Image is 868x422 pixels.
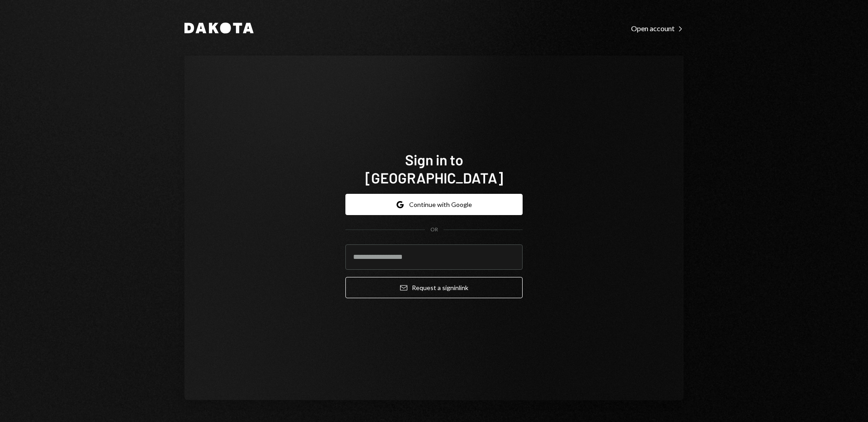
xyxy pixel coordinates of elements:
[345,277,523,298] button: Request a signinlink
[345,150,523,187] h1: Sign in to [GEOGRAPHIC_DATA]
[345,194,523,215] button: Continue with Google
[631,23,684,33] a: Open account
[631,24,684,33] div: Open account
[430,226,438,234] div: OR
